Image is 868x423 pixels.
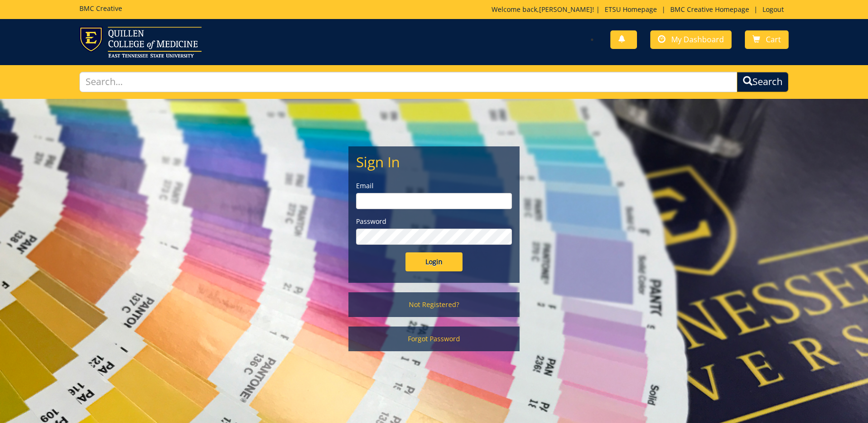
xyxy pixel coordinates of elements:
a: Forgot Password [348,327,520,351]
input: Search... [79,72,737,92]
a: Cart [745,30,789,49]
a: My Dashboard [650,30,732,49]
label: Email [356,181,512,191]
h5: BMC Creative [79,5,122,12]
label: Password [356,217,512,226]
a: Not Registered? [348,292,520,317]
img: ETSU logo [79,27,202,58]
button: Search [737,72,789,92]
span: My Dashboard [671,34,724,45]
a: ETSU Homepage [600,5,662,14]
input: Login [405,252,463,271]
a: [PERSON_NAME] [539,5,592,14]
span: Cart [766,34,781,45]
a: BMC Creative Homepage [665,5,754,14]
h2: Sign In [356,154,512,170]
a: Logout [758,5,789,14]
p: Welcome back, ! | | | [492,5,789,14]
